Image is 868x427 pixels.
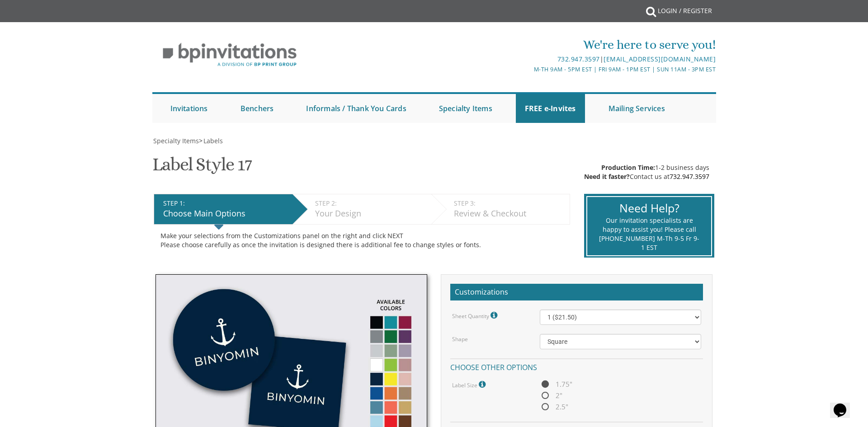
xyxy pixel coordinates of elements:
label: Sheet Quantity [452,310,500,321]
span: 2.5" [540,401,568,413]
label: Shape [452,335,468,343]
div: M-Th 9am - 5pm EST | Fri 9am - 1pm EST | Sun 11am - 3pm EST [340,65,716,74]
a: FREE e-Invites [516,94,585,123]
a: [EMAIL_ADDRESS][DOMAIN_NAME] [604,55,716,63]
div: STEP 3: [454,199,565,208]
div: | [340,54,716,65]
div: Review & Checkout [454,208,565,220]
h1: Label Style 17 [152,155,252,181]
a: Benchers [231,94,283,123]
div: Choose Main Options [163,208,288,220]
p: 1-2 business days Contact us at [584,163,709,181]
a: Informals / Thank You Cards [297,94,415,123]
a: Mailing Services [599,94,674,123]
img: BP Invitation Loft [152,36,307,74]
span: 1.75" [540,379,572,390]
div: Our invitation specialists are happy to assist you! Please call [PHONE_NUMBER] M-Th 9-5 Fr 9-1 EST [599,216,699,252]
span: Labels [203,136,223,145]
div: Need Help? [599,200,699,216]
a: 732.947.3597 [670,172,709,181]
h2: Customizations [450,284,703,301]
div: Your Design [315,208,427,220]
span: Specialty Items [153,136,199,145]
a: 732.947.3597 [557,55,600,63]
label: Label Size [452,379,488,390]
span: Production Time: [601,163,655,172]
iframe: chat widget [830,391,859,418]
div: We're here to serve you! [340,36,716,54]
a: Specialty Items [152,136,199,145]
div: STEP 2: [315,199,427,208]
a: Invitations [161,94,217,123]
span: Need it faster? [584,172,630,181]
span: 2" [540,390,562,401]
div: Make your selections from the Customizations panel on the right and click NEXT Please choose care... [160,231,563,249]
h4: Choose other options [450,358,703,374]
a: Labels [203,136,223,145]
span: > [199,136,223,145]
div: STEP 1: [163,199,288,208]
a: Specialty Items [430,94,501,123]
